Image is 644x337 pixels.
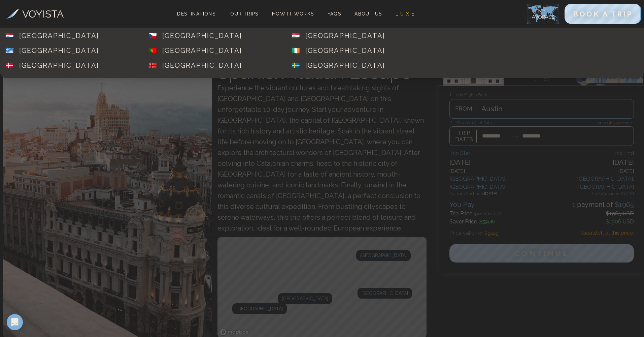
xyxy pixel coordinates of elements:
[162,46,242,55] div: [GEOGRAPHIC_DATA]
[5,46,19,55] div: 🇬🇷
[474,211,501,216] span: (per traveler)
[217,61,412,83] span: Spanish-Italian Escape
[143,28,286,43] a: 🇨🇿[GEOGRAPHIC_DATA]
[292,31,305,40] div: 🇭🇺
[572,200,634,210] div: payment of
[396,11,415,17] span: L U X E
[269,9,317,19] a: How It Works
[174,8,218,28] span: Destinations
[358,288,412,299] div: Map marker
[19,61,99,70] div: [GEOGRAPHIC_DATA]
[352,9,384,19] a: About Us
[449,91,634,98] h3: Add Flights From:
[606,210,634,217] span: $1965 USD
[278,293,332,304] div: [GEOGRAPHIC_DATA]
[219,328,249,336] a: Mapbox homepage
[5,31,19,40] div: 🇳🇱
[143,43,286,58] a: 🇵🇹[GEOGRAPHIC_DATA]
[232,303,287,314] div: [GEOGRAPHIC_DATA]
[514,249,569,257] span: Continue
[572,201,577,209] span: 1
[162,31,242,40] div: [GEOGRAPHIC_DATA]
[6,9,19,19] img: Voyista Logo
[484,191,497,196] span: [DATE]
[527,4,559,24] img: My Account
[278,293,332,304] div: Map marker
[148,46,162,55] div: 🇵🇹
[542,167,634,175] div: [DATE]
[148,31,162,40] div: 🇨🇿
[6,6,64,22] a: VOYISTA
[228,9,261,19] a: Our Trips
[542,175,634,191] div: [GEOGRAPHIC_DATA] , [GEOGRAPHIC_DATA]
[449,244,634,263] button: Continue
[292,61,305,70] div: 🇸🇪
[451,104,476,113] span: FROM
[356,250,411,261] div: Map marker
[449,119,634,126] h4: or
[449,149,542,157] div: Trip Start
[484,230,499,236] span: 29 : 49
[542,191,634,198] div: fly to Austin on [DATE]
[305,46,385,55] div: [GEOGRAPHIC_DATA]
[565,11,641,18] a: BOOK A TRIP
[230,11,259,17] span: Our Trips
[613,201,634,209] span: $ 1965
[162,61,242,70] div: [GEOGRAPHIC_DATA]
[286,58,429,73] a: 🇸🇪[GEOGRAPHIC_DATA]
[328,11,341,17] span: FAQs
[305,31,385,40] div: [GEOGRAPHIC_DATA]
[606,218,634,225] span: $1906 USD
[19,31,99,40] div: [GEOGRAPHIC_DATA]
[143,58,286,73] a: 🇳🇴[GEOGRAPHIC_DATA]
[449,210,501,218] div: Trip Price
[565,4,641,24] button: BOOK A TRIP
[19,46,99,55] div: [GEOGRAPHIC_DATA]
[5,61,19,70] div: 🇩🇰
[449,167,542,175] div: [DATE]
[449,91,456,97] span: 1.
[449,200,475,210] div: You Pay
[572,229,634,237] div: 3 seat s left at this price.
[286,43,429,58] a: 🇮🇪[GEOGRAPHIC_DATA]
[449,218,495,226] div: Saver Price
[478,219,495,224] span: ($ 59 off)
[272,11,314,17] span: How It Works
[217,84,424,232] span: Experience the vibrant cultures and breathtaking sights of [GEOGRAPHIC_DATA] and [GEOGRAPHIC_DATA...
[449,191,542,198] div: fly from Austin on
[292,46,305,55] div: 🇮🇪
[7,314,23,330] div: Open Intercom Messenger
[449,230,483,236] span: Price valid for
[325,9,344,19] a: FAQs
[354,11,382,17] span: About Us
[542,149,634,157] div: Trip End
[356,250,411,261] div: [GEOGRAPHIC_DATA]
[449,175,542,191] div: [GEOGRAPHIC_DATA] , [GEOGRAPHIC_DATA]
[542,157,634,167] div: [DATE]
[286,28,429,43] a: 🇭🇺[GEOGRAPHIC_DATA]
[148,61,162,70] div: 🇳🇴
[358,288,412,299] div: [GEOGRAPHIC_DATA]
[232,303,287,314] div: Map marker
[305,61,385,70] div: [GEOGRAPHIC_DATA]
[22,6,64,22] h3: VOYISTA
[393,9,417,19] a: L U X E
[449,157,542,167] div: [DATE]
[573,10,633,18] span: BOOK A TRIP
